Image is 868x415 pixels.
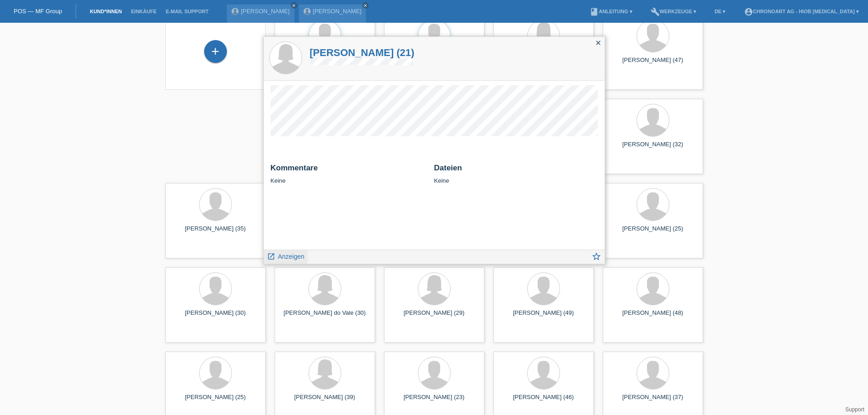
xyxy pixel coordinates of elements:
div: [PERSON_NAME] (47) [610,56,696,71]
a: [PERSON_NAME] [241,8,290,15]
a: account_circleChronoart AG - Hiob [MEDICAL_DATA] ▾ [740,9,864,14]
a: E-Mail Support [161,9,213,14]
a: close [362,2,369,9]
a: buildWerkzeuge ▾ [646,9,701,14]
a: POS — MF Group [14,8,62,15]
i: close [595,39,602,46]
i: close [292,3,296,8]
div: [PERSON_NAME] (30) [173,309,258,324]
i: book [590,7,599,16]
i: star_border [591,251,601,261]
div: [PERSON_NAME] (49) [501,309,586,324]
div: Keine [434,164,598,184]
div: [PERSON_NAME] (23) [391,394,477,408]
a: DE ▾ [710,9,730,14]
a: [PERSON_NAME] [313,8,362,15]
h2: Dateien [434,164,598,177]
i: close [363,3,368,8]
h2: Kommentare [271,164,427,177]
div: [PERSON_NAME] (25) [610,225,696,240]
div: Keine [271,164,427,184]
a: Einkäufe [126,9,161,14]
a: [PERSON_NAME] (21) [310,47,415,58]
div: [PERSON_NAME] (32) [610,141,696,155]
div: [PERSON_NAME] (37) [610,394,696,408]
div: [PERSON_NAME] (29) [391,309,477,324]
a: close [291,2,297,9]
a: bookAnleitung ▾ [585,9,637,14]
div: [PERSON_NAME] do Vale (30) [282,309,368,324]
a: Support [845,406,864,413]
span: Anzeigen [278,253,304,260]
a: launch Anzeigen [267,250,305,261]
div: [PERSON_NAME] (39) [282,394,368,408]
div: Kund*in hinzufügen [205,44,226,59]
div: [PERSON_NAME] (48) [610,309,696,324]
div: [PERSON_NAME] (46) [501,394,586,408]
i: account_circle [744,7,753,16]
i: build [651,7,660,16]
div: [PERSON_NAME] (35) [173,225,258,240]
a: Kund*innen [85,9,126,14]
a: star_border [591,252,601,264]
i: launch [267,252,275,261]
div: [PERSON_NAME] (25) [173,394,258,408]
